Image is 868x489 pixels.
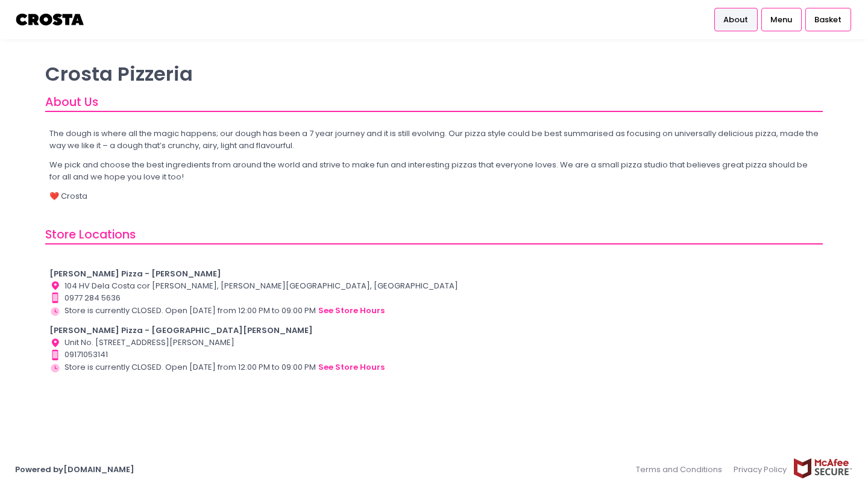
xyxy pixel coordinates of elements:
button: see store hours [318,304,385,317]
div: Store is currently CLOSED. Open [DATE] from 12:00 PM to 09:00 PM [49,304,819,317]
p: The dough is where all the magic happens; our dough has been a 7 year journey and it is still evo... [49,128,819,151]
span: About [723,14,748,26]
div: 09171053141 [49,349,819,361]
img: logo [15,9,86,30]
img: mcafee-secure [793,458,853,479]
div: 0977 284 5636 [49,292,819,304]
a: Powered by[DOMAIN_NAME] [15,464,134,475]
a: Menu [761,8,802,31]
div: Store Locations [45,226,823,244]
a: Terms and Conditions [636,458,728,481]
button: see store hours [318,361,385,374]
p: Crosta Pizzeria [45,62,823,86]
p: ❤️ Crosta [49,190,819,202]
a: Privacy Policy [728,458,793,481]
p: We pick and choose the best ingredients from around the world and strive to make fun and interest... [49,159,819,182]
div: About Us [45,93,823,112]
b: [PERSON_NAME] Pizza - [PERSON_NAME] [49,268,221,279]
b: [PERSON_NAME] Pizza - [GEOGRAPHIC_DATA][PERSON_NAME] [49,325,313,336]
div: 104 HV Dela Costa cor [PERSON_NAME], [PERSON_NAME][GEOGRAPHIC_DATA], [GEOGRAPHIC_DATA] [49,280,819,292]
span: Basket [814,14,841,26]
div: Store is currently CLOSED. Open [DATE] from 12:00 PM to 09:00 PM [49,361,819,374]
span: Menu [770,14,792,26]
div: Unit No. [STREET_ADDRESS][PERSON_NAME] [49,337,819,349]
a: About [714,8,758,31]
